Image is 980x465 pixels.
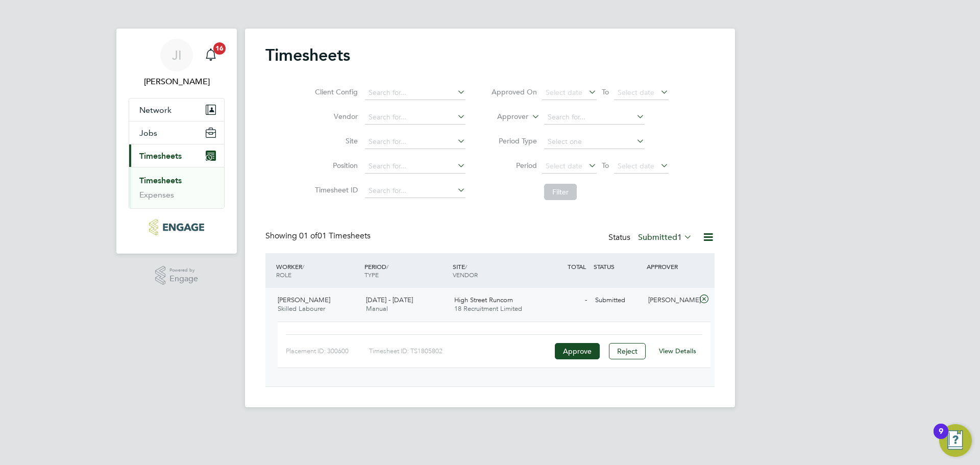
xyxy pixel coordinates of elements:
label: Submitted [638,232,692,242]
span: VENDOR [453,271,478,279]
span: Network [139,105,171,115]
a: 16 [201,39,221,71]
label: Site [312,136,358,145]
div: APPROVER [644,257,697,276]
span: Jobs [139,128,157,138]
a: Go to home page [129,219,225,235]
input: Search for... [365,86,465,100]
input: Search for... [544,110,645,125]
span: 18 Recruitment Limited [454,304,522,313]
label: Period Type [491,136,537,145]
span: / [465,262,467,271]
div: 9 [939,431,943,445]
span: Select date [546,161,582,170]
button: Timesheets [129,144,224,167]
div: WORKER [274,257,362,284]
a: View Details [659,347,696,355]
span: To [599,159,612,172]
span: To [599,85,612,99]
nav: Main navigation [116,29,237,254]
span: Select date [618,88,654,97]
label: Vendor [312,112,358,121]
button: Reject [609,343,646,359]
span: 01 of [299,231,317,241]
button: Filter [544,184,577,200]
span: TOTAL [568,262,586,271]
div: Timesheets [129,167,224,208]
label: Position [312,161,358,170]
span: [DATE] - [DATE] [366,296,413,304]
a: Powered byEngage [155,266,199,285]
label: Approver [482,112,528,122]
div: SITE [450,257,538,284]
span: [PERSON_NAME] [278,296,330,304]
a: JI[PERSON_NAME] [129,39,225,88]
a: Expenses [139,190,174,200]
button: Approve [555,343,600,359]
label: Client Config [312,87,358,96]
label: Approved On [491,87,537,96]
span: Manual [366,304,388,313]
span: Timesheets [139,151,182,161]
span: Jack Isherwood [129,76,225,88]
span: High Street Runcorn [454,296,513,304]
div: Status [608,231,694,245]
button: Network [129,99,224,121]
div: STATUS [591,257,644,276]
div: Placement ID: 300600 [286,343,369,359]
div: - [538,292,591,309]
span: 01 Timesheets [299,231,371,241]
label: Period [491,161,537,170]
h2: Timesheets [265,45,350,65]
span: Powered by [169,266,198,275]
span: Engage [169,275,198,283]
div: Showing [265,231,373,241]
input: Select one [544,135,645,149]
span: / [302,262,304,271]
div: Submitted [591,292,644,309]
div: PERIOD [362,257,450,284]
span: 1 [677,232,682,242]
div: Timesheet ID: TS1805802 [369,343,552,359]
input: Search for... [365,110,465,125]
span: Skilled Labourer [278,304,325,313]
span: TYPE [364,271,379,279]
span: Select date [618,161,654,170]
div: [PERSON_NAME] [644,292,697,309]
button: Open Resource Center, 9 new notifications [939,424,972,457]
span: ROLE [276,271,291,279]
a: Timesheets [139,176,182,185]
label: Timesheet ID [312,185,358,194]
input: Search for... [365,184,465,198]
span: Select date [546,88,582,97]
input: Search for... [365,159,465,174]
span: 16 [213,42,226,55]
span: / [386,262,388,271]
input: Search for... [365,135,465,149]
img: legacie-logo-retina.png [149,219,204,235]
span: JI [172,48,182,62]
button: Jobs [129,121,224,144]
